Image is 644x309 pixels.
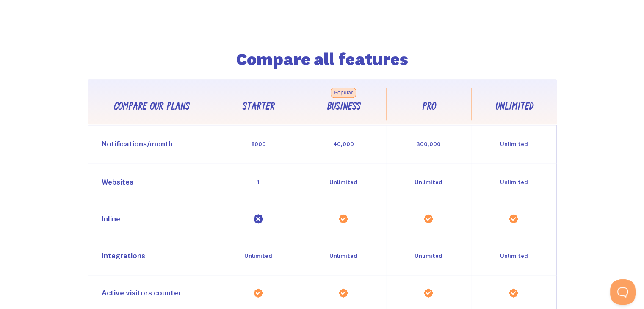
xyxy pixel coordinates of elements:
[251,138,266,150] div: 8000
[417,138,441,150] div: 300,000
[102,176,133,188] div: Websites
[102,213,120,225] div: Inline
[333,138,354,150] div: 40,000
[102,287,181,299] div: Active visitors counter
[144,52,500,67] h2: Compare all features
[242,101,274,113] div: Starter
[500,176,528,188] div: Unlimited
[500,138,528,150] div: Unlimited
[327,101,360,113] div: Business
[244,250,272,262] div: Unlimited
[495,101,533,113] div: Unlimited
[257,176,260,188] div: 1
[102,138,173,150] div: Notifications/month
[102,250,145,262] div: Integrations
[329,250,357,262] div: Unlimited
[113,101,189,113] div: Compare our plans
[610,279,636,305] iframe: Toggle Customer Support
[422,101,436,113] div: Pro
[500,250,528,262] div: Unlimited
[329,176,357,188] div: Unlimited
[415,176,442,188] div: Unlimited
[415,250,442,262] div: Unlimited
